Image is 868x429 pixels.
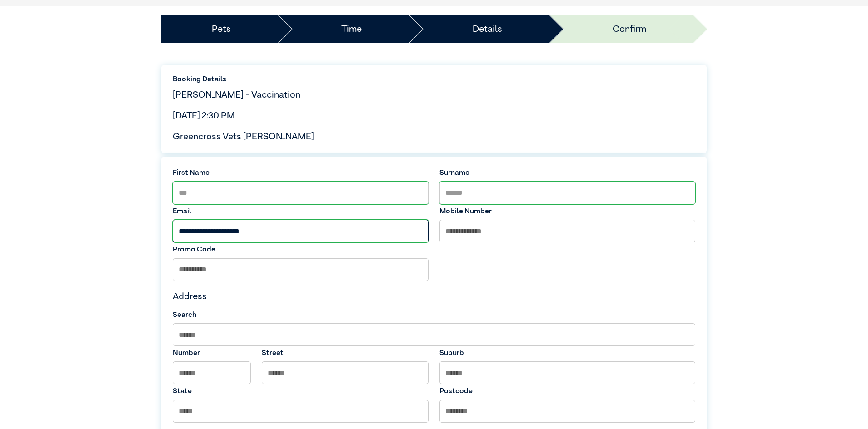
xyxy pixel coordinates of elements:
label: Number [173,348,251,359]
input: Search by Suburb [173,323,695,346]
label: Search [173,310,695,321]
a: Time [341,22,362,36]
a: Details [473,22,502,36]
label: Postcode [439,386,695,397]
h4: Address [173,291,695,302]
label: Surname [439,168,695,178]
label: Booking Details [173,74,695,85]
a: Pets [212,22,231,36]
label: First Name [173,168,429,178]
label: Street [262,348,429,359]
span: [PERSON_NAME] - Vaccination [173,90,300,99]
label: Suburb [439,348,695,359]
label: State [173,386,429,397]
span: Greencross Vets [PERSON_NAME] [173,132,314,141]
span: [DATE] 2:30 PM [173,111,235,120]
label: Mobile Number [439,206,695,217]
label: Promo Code [173,244,429,255]
label: Email [173,206,429,217]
